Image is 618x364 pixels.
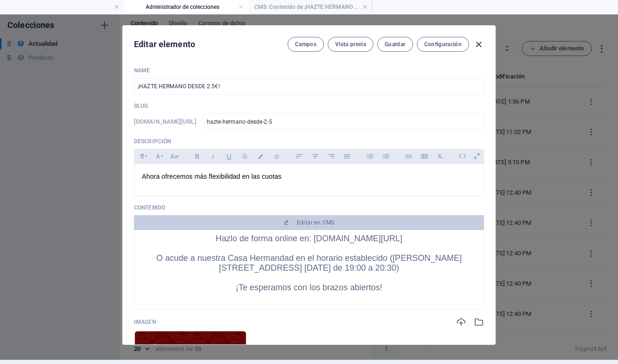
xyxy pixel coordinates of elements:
p: Slug [134,102,484,110]
span: Hazlo de forma online en: [DOMAIN_NAME][URL] [216,234,402,243]
button: Colors [253,150,268,162]
button: Guardar [377,37,413,52]
h6: Slug es la URL bajo la cual puede encontrarse este elemento, por lo que debe ser única. [134,116,197,127]
p: Name [134,67,484,74]
button: Align Center [308,150,323,162]
p: Imagen [134,318,156,326]
button: Italic (⌘I) [205,150,220,162]
button: Paragraph Format [134,150,149,162]
button: Font Size [166,150,181,162]
p: Descripción [134,138,484,145]
button: Ordered List [378,150,393,162]
button: Font Family [150,150,165,162]
span: ¡Te esperamos con los brazos abiertos! [236,283,382,292]
h4: Administrador de colecciones [124,2,248,12]
span: Ahora ofrecemos más flexibilidad en las cuotas [142,173,281,180]
button: Underline (⌘U) [221,150,236,162]
span: Configuración [424,41,462,48]
button: Bold (⌘B) [190,150,204,162]
button: Configuración [417,37,469,52]
button: Vista previa [328,37,373,52]
button: Align Right [323,150,338,162]
button: Align Justify [339,150,354,162]
p: Contenido [134,204,484,211]
button: Unordered List [362,150,377,162]
span: O acude a nuestra Casa Hermandad en el horario establecido ([PERSON_NAME][STREET_ADDRESS] [DATE] ... [156,253,462,273]
button: Campos [288,37,324,52]
h4: CMS: Contenido de ¡HAZTE HERMANO DESDE 2.5€! [248,2,372,12]
span: Vista previa [335,41,366,48]
span: Campos [295,41,316,48]
i: Selecciona una imagen del administrador de archivos o del catálogo [474,317,484,327]
button: Align Left [292,150,307,162]
span: Editar en CMS [297,219,335,226]
button: Insert Link [401,150,416,162]
button: Editar en CMS [134,215,484,230]
span: Guardar [385,41,405,48]
h2: Editar elemento [134,39,195,50]
button: Icons [269,150,284,162]
button: Insert Table [417,150,432,162]
button: Clear Formatting [433,150,448,162]
button: Strikethrough [237,150,252,162]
